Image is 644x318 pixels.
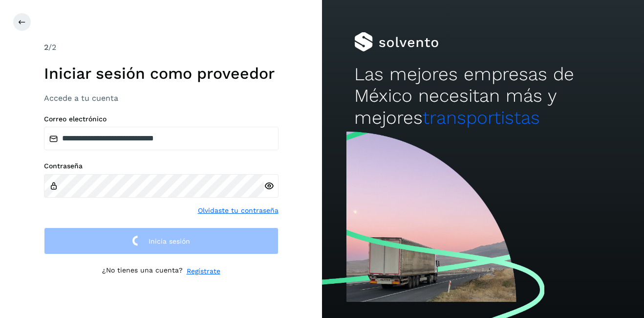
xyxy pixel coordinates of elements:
[44,64,279,83] h1: Iniciar sesión como proveedor
[44,227,279,254] button: Inicia sesión
[44,42,279,53] div: /2
[44,93,279,103] h3: Accede a tu cuenta
[198,205,279,216] a: Olvidaste tu contraseña
[44,43,48,52] span: 2
[102,266,183,276] p: ¿No tienes una cuenta?
[423,107,540,128] span: transportistas
[44,115,279,123] label: Correo electrónico
[149,238,190,245] span: Inicia sesión
[354,64,612,129] h2: Las mejores empresas de México necesitan más y mejores
[187,266,220,276] a: Regístrate
[44,162,279,170] label: Contraseña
